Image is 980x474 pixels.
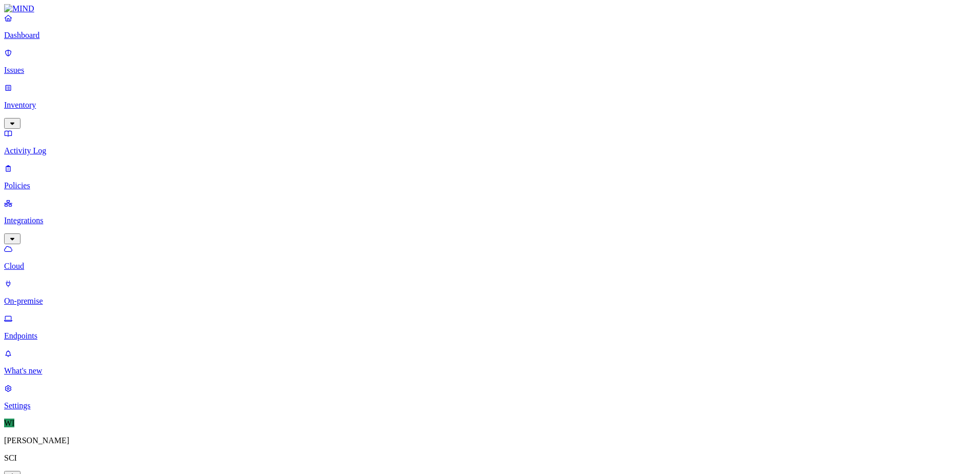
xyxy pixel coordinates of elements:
[4,366,976,376] p: What's new
[4,13,976,40] a: Dashboard
[4,4,976,13] a: MIND
[4,384,976,410] a: Settings
[4,262,976,271] p: Cloud
[4,279,976,306] a: On-premise
[4,216,976,225] p: Integrations
[4,453,976,463] p: SCI
[4,4,34,13] img: MIND
[4,83,976,127] a: Inventory
[4,331,976,341] p: Endpoints
[4,129,976,155] a: Activity Log
[4,419,14,427] span: WI
[4,146,976,155] p: Activity Log
[4,401,976,410] p: Settings
[4,314,976,341] a: Endpoints
[4,48,976,75] a: Issues
[4,297,976,306] p: On-premise
[4,66,976,75] p: Issues
[4,199,976,243] a: Integrations
[4,436,976,445] p: [PERSON_NAME]
[4,31,976,40] p: Dashboard
[4,244,976,271] a: Cloud
[4,101,976,110] p: Inventory
[4,164,976,190] a: Policies
[4,349,976,376] a: What's new
[4,181,976,190] p: Policies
